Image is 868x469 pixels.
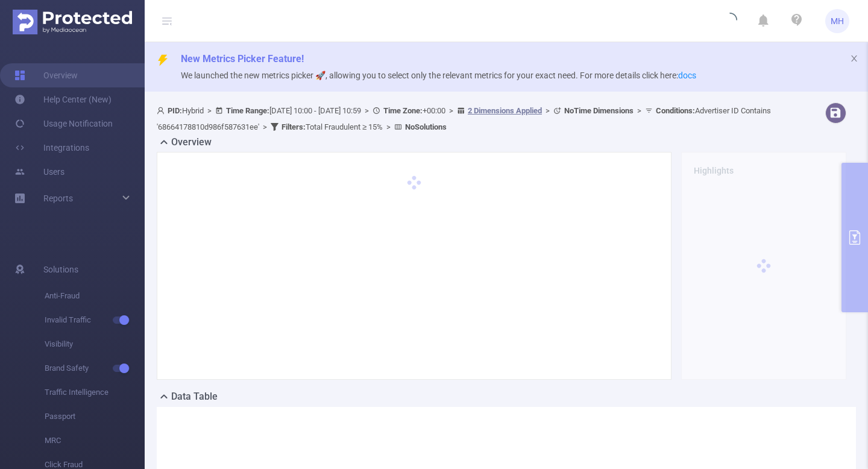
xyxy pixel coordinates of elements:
[43,257,78,282] span: Solutions
[45,380,145,404] span: Traffic Intelligence
[831,9,844,33] span: MH
[45,429,145,453] span: MRC
[850,52,858,65] button: icon: close
[445,106,457,115] span: >
[723,13,737,30] i: icon: loading
[850,54,858,63] i: icon: close
[656,106,695,115] b: Conditions :
[634,106,645,115] span: >
[45,284,145,308] span: Anti-Fraud
[281,122,306,131] b: Filters :
[168,106,182,115] b: PID:
[171,389,218,404] h2: Data Table
[157,54,169,66] i: icon: thunderbolt
[14,160,64,184] a: Users
[45,308,145,332] span: Invalid Traffic
[14,87,112,112] a: Help Center (New)
[13,10,132,34] img: Protected Media
[14,63,78,87] a: Overview
[204,106,215,115] span: >
[45,332,145,356] span: Visibility
[383,122,394,131] span: >
[564,106,634,115] b: No Time Dimensions
[14,136,89,160] a: Integrations
[45,356,145,380] span: Brand Safety
[157,107,168,115] i: icon: user
[226,106,269,115] b: Time Range:
[678,71,696,80] a: docs
[181,53,304,65] span: New Metrics Picker Feature!
[405,122,447,131] b: No Solutions
[14,112,113,136] a: Usage Notification
[45,404,145,429] span: Passport
[171,135,212,150] h2: Overview
[259,122,271,131] span: >
[542,106,553,115] span: >
[43,186,73,210] a: Reports
[181,71,696,80] span: We launched the new metrics picker 🚀, allowing you to select only the relevant metrics for your e...
[157,106,771,131] span: Hybrid [DATE] 10:00 - [DATE] 10:59 +00:00
[43,194,73,203] span: Reports
[281,122,383,131] span: Total Fraudulent ≥ 15%
[383,106,423,115] b: Time Zone:
[468,106,542,115] u: 2 Dimensions Applied
[361,106,373,115] span: >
